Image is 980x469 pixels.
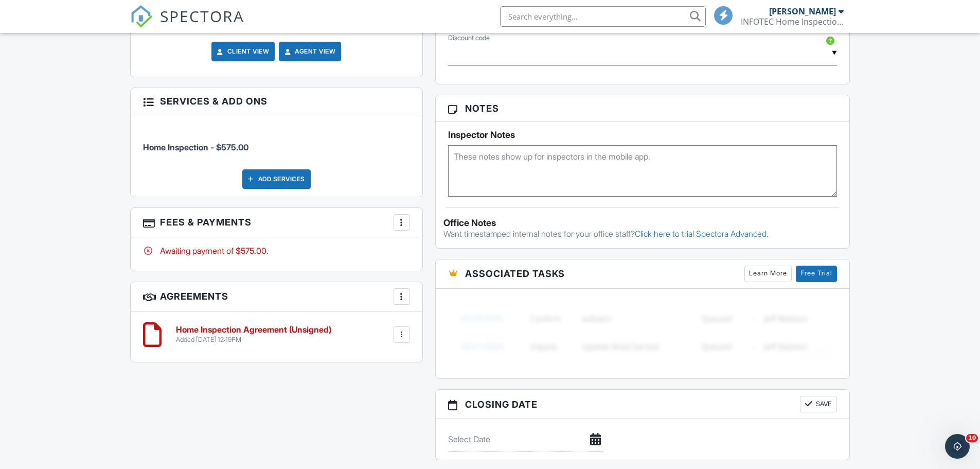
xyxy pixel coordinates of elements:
input: Search everything... [500,6,706,27]
h3: Services & Add ons [131,88,422,115]
div: Awaiting payment of $575.00. [143,245,410,256]
input: Select Date [448,427,603,452]
a: Free Trial [796,266,837,282]
label: Discount code [448,33,490,43]
div: INFOTEC Home Inspection, LLC [741,16,844,27]
div: Add Services [242,169,311,189]
button: Save [800,396,837,412]
div: [PERSON_NAME] [769,6,836,16]
div: Added [DATE] 12:19PM [176,336,331,344]
h3: Notes [436,95,850,122]
span: Home Inspection - $575.00 [143,142,248,152]
h6: Home Inspection Agreement (Unsigned) [176,325,331,335]
span: SPECTORA [160,5,244,27]
li: Service: Home Inspection [143,123,410,161]
h3: Fees & Payments [131,208,422,237]
span: 10 [966,434,978,442]
a: Agent View [282,46,335,57]
a: Learn More [744,266,792,282]
div: Office Notes [443,218,842,228]
span: Closing date [465,397,538,411]
a: Home Inspection Agreement (Unsigned) Added [DATE] 12:19PM [176,325,331,343]
a: SPECTORA [130,14,244,36]
iframe: Intercom live chat [945,434,970,459]
a: Client View [215,46,270,57]
img: blurred-tasks-251b60f19c3f713f9215ee2a18cbf2105fc2d72fcd585247cf5e9ec0c957c1dd.png [448,297,838,369]
p: Want timestamped internal notes for your office staff? [443,228,842,239]
img: The Best Home Inspection Software - Spectora [130,5,153,28]
a: Click here to trial Spectora Advanced. [635,229,769,239]
span: Associated Tasks [465,267,565,281]
h5: Inspector Notes [448,130,838,140]
h3: Agreements [131,282,422,311]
